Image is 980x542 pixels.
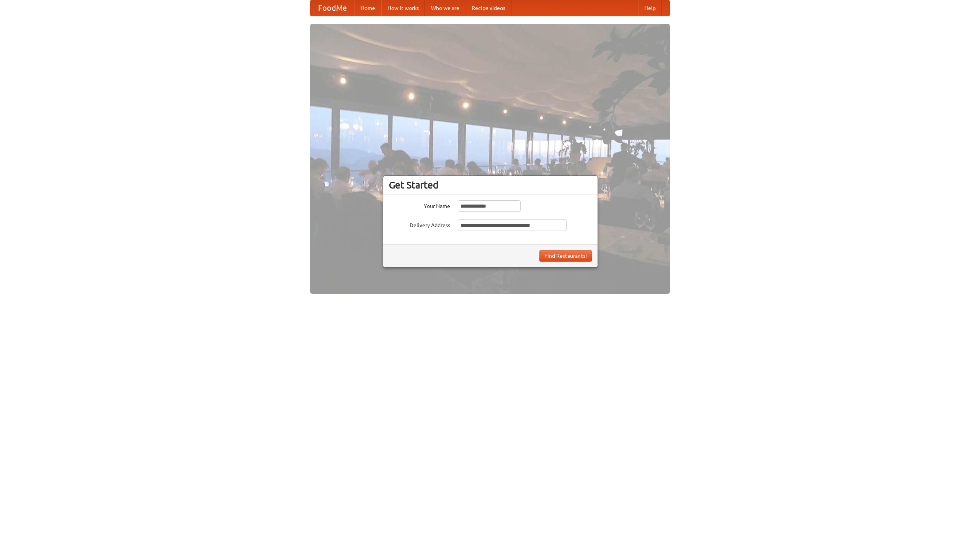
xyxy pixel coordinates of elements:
a: How it works [381,0,425,16]
a: FoodMe [310,0,354,16]
a: Help [638,0,662,16]
h3: Get Started [389,179,592,191]
label: Delivery Address [389,219,450,229]
a: Home [354,0,381,16]
button: Find Restaurants! [539,250,592,262]
a: Who we are [425,0,465,16]
label: Your Name [389,200,450,210]
a: Recipe videos [465,0,511,16]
